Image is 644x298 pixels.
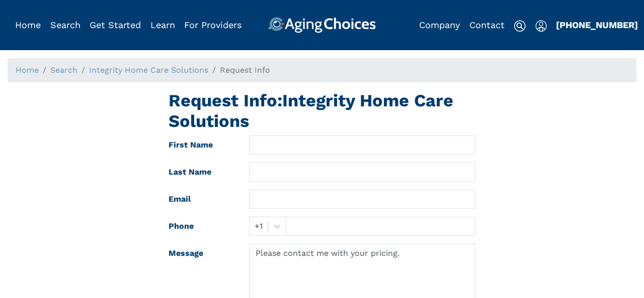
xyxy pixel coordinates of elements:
[161,190,242,209] label: Email
[89,65,208,75] a: Integrity Home Care Solutions
[169,90,475,131] h1: Request Info: Integrity Home Care Solutions
[161,217,242,236] label: Phone
[15,20,41,30] a: Home
[161,163,242,182] label: Last Name
[514,20,526,32] img: search-icon.svg
[50,65,77,75] a: Search
[268,17,376,33] img: AgingChoices
[8,58,636,82] nav: breadcrumb
[419,20,460,30] a: Company
[16,65,39,75] a: Home
[50,17,80,33] div: Popover trigger
[469,20,505,30] a: Contact
[556,20,638,30] a: [PHONE_NUMBER]
[90,20,141,30] a: Get Started
[220,65,270,75] span: Request Info
[535,20,547,32] img: user-icon.svg
[184,20,242,30] a: For Providers
[161,135,242,155] label: First Name
[50,20,80,30] a: Search
[535,17,547,33] div: Popover trigger
[150,20,175,30] a: Learn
